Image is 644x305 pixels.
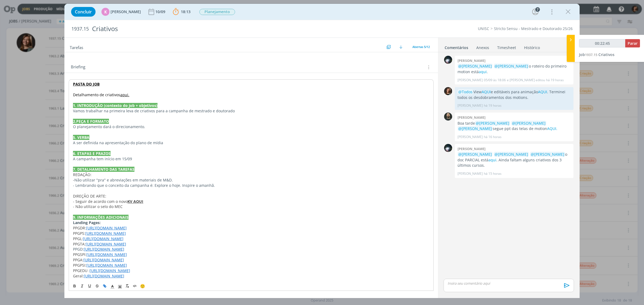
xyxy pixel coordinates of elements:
p: [PERSON_NAME] [458,103,483,108]
span: Detalhamento de criativos [73,92,120,97]
strong: 9. INFORMAÇÕES ADICIONAIS [73,215,129,220]
strong: 7. DETALHAMENTO DAS TAREFAS [73,167,134,172]
span: PPGEDU : [73,268,90,273]
span: Cor do Texto [109,283,116,289]
p: O planejamento dará o direcionamento. [73,124,429,129]
div: Anexos [476,45,489,50]
span: PPGA: [73,257,83,262]
strong: 6. ETAPAS E PRAZOS [73,151,111,156]
span: @[PERSON_NAME] [458,152,492,157]
a: Job1937.15Criativos [579,52,614,57]
span: - Seguir de acordo com o novo [73,199,127,204]
p: PPGD: [73,247,429,252]
p: [PERSON_NAME] [458,78,483,83]
a: [URL][DOMAIN_NAME] [85,231,126,236]
img: L [444,87,452,95]
a: AQUI. [547,126,557,131]
p: A ser definida na apresentação do plano de mídia [73,140,429,146]
a: aqui [479,69,487,74]
span: Geral: [73,273,84,278]
strong: 2.PEÇA E FORMATO [73,119,109,124]
p: [PERSON_NAME] [458,135,483,139]
span: @[PERSON_NAME] [495,152,528,157]
span: Concluir [75,10,92,14]
img: P [444,113,452,121]
span: - Não utilizar o selo do MEC [73,204,123,209]
a: [URL][DOMAIN_NAME] [86,252,127,257]
button: Parar [625,39,640,47]
div: Criativos [90,22,361,35]
strong: 1. INTRODUÇÃO (contexto do job + objetivos) [73,103,158,108]
span: PPGL: [73,236,83,241]
div: 10/09 [155,10,166,14]
a: PASTA DO JOB [73,81,100,87]
span: há 19 horas [546,78,564,83]
img: arrow-down.svg [399,45,402,49]
strong: 5. VERBA [73,135,89,140]
a: Comentários [444,43,469,50]
span: REDAÇÃO: [73,172,92,177]
strong: Landing Pages: [73,220,101,225]
a: [URL][DOMAIN_NAME] [86,225,127,230]
b: [PERSON_NAME] [458,115,485,120]
span: há 15 horas [484,171,502,176]
span: PPGTA: [73,241,86,247]
span: há 19 horas [484,103,502,108]
button: 18:13 [171,8,192,16]
span: e [PERSON_NAME] editou [507,78,545,83]
a: Stricto Sensu - Mestrado e Doutorado 25/26 [494,26,573,31]
div: K [101,8,109,16]
span: PPGPSI: [73,263,86,268]
b: [PERSON_NAME] [458,58,485,63]
div: dialog [64,4,580,298]
span: Briefing [71,64,85,71]
a: [URL][DOMAIN_NAME] [84,247,124,252]
span: @[PERSON_NAME] [495,64,528,69]
span: - [73,177,74,183]
a: KV AQUI [127,199,143,204]
p: [PERSON_NAME] [458,171,483,176]
a: aqui [488,157,496,162]
p: A campanha tem início em 15/09 [73,156,429,162]
span: Abertas 5/12 [412,45,430,49]
button: K[PERSON_NAME] [101,8,141,16]
span: @[PERSON_NAME] [458,64,492,69]
span: Não utilizar "pra" e abreviações em materiais de M&D. [74,177,173,183]
a: [URL][DOMAIN_NAME] [90,268,130,273]
a: [URL][DOMAIN_NAME] [84,273,124,278]
span: 1937.15 [585,52,597,57]
a: AQUI [482,89,491,94]
span: DIREÇÃO DE ARTE: [73,194,106,199]
button: Concluir [71,7,96,17]
span: 18:13 [181,9,191,14]
div: 7 [535,7,540,12]
b: [PERSON_NAME] [458,146,485,151]
span: @Todos [458,89,473,94]
p: o roteiro do primeiro motion está . [458,64,571,75]
span: PPGPS: [73,231,85,236]
span: 05/09 às 18:06 [484,78,506,83]
button: 7 [531,8,540,16]
span: 🙂 [140,283,145,289]
p: Vamos trabalhar na primeira leva de criativos para a campanha de mestrado e doutorado [73,108,429,114]
span: [PERSON_NAME] [111,10,141,14]
span: há 16 horas [484,135,502,139]
button: 🙂 [139,283,146,289]
span: Parar [628,41,638,46]
p: o doc PARCIAL está . Ainda faltam alguns criativos dos 3 últimos cursos. [458,152,571,168]
button: Planejamento [199,9,235,15]
img: G [444,144,452,152]
span: Criativos [598,52,614,57]
p: View e editáveis para animação . Terminei todos os desdobramentos dos motions. [458,89,571,100]
a: Timesheet [497,43,516,50]
a: Histórico [524,43,540,50]
a: AQUI [538,89,547,94]
span: - Lembrando que o conceito da campanha é: Explore o hoje. Inspire o amanhã. [73,183,215,188]
img: G [444,56,452,64]
span: @[PERSON_NAME] [476,121,509,126]
p: Boa tarde segue ppt das telas de motion [458,121,571,132]
a: [URL][DOMAIN_NAME] [86,263,127,268]
a: UNISC [478,26,489,31]
span: @[PERSON_NAME] [531,152,564,157]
